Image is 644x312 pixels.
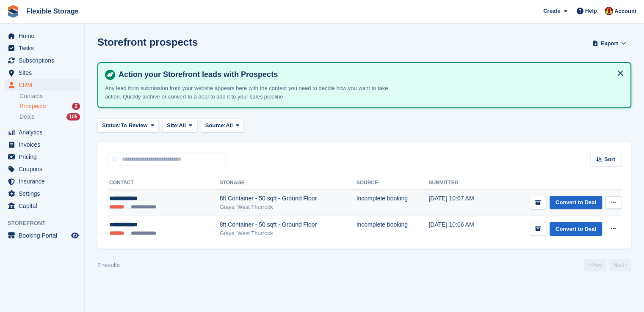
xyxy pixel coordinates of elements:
[605,7,613,15] img: David Jones
[66,113,80,120] div: 105
[4,139,80,151] a: menu
[115,70,624,79] h4: Action your Storefront leads with Prospects
[226,121,233,130] span: All
[584,259,606,271] a: Previous
[4,230,80,241] a: menu
[220,194,357,203] div: 8ft Container - 50 sqft - Ground Floor
[19,175,69,187] span: Insurance
[550,196,602,210] a: Convert to Deal
[19,126,69,138] span: Analytics
[8,219,84,227] span: Storefront
[19,79,69,91] span: CRM
[220,176,357,190] th: Storage
[4,55,80,66] a: menu
[543,7,560,15] span: Create
[19,163,69,175] span: Coupons
[220,203,357,211] div: Grays, West Thurrock
[357,190,429,216] td: Incomplete booking
[4,151,80,163] a: menu
[121,121,147,130] span: To Review
[19,151,69,163] span: Pricing
[19,102,80,111] a: Prospects 2
[614,7,636,16] span: Account
[162,118,197,132] button: Site: All
[19,30,69,42] span: Home
[428,176,492,190] th: Submitted
[19,113,35,121] span: Deals
[4,67,80,79] a: menu
[97,36,198,48] h1: Storefront prospects
[108,176,220,190] th: Contact
[585,7,597,15] span: Help
[4,30,80,42] a: menu
[220,229,357,238] div: Grays, West Thurrock
[97,118,159,132] button: Status: To Review
[4,126,80,138] a: menu
[4,200,80,212] a: menu
[357,216,429,242] td: Incomplete booking
[4,42,80,54] a: menu
[428,190,492,216] td: [DATE] 10:07 AM
[4,163,80,175] a: menu
[19,102,46,110] span: Prospects
[19,230,69,241] span: Booking Portal
[7,5,19,18] img: stora-icon-8386f47178a22dfd0bd8f6a31ec36ba5ce8667c1dd55bd0f319d3a0aa187defe.svg
[19,92,80,100] a: Contacts
[102,121,121,130] span: Status:
[604,155,615,164] span: Sort
[201,118,244,132] button: Source: All
[167,121,179,130] span: Site:
[220,220,357,229] div: 8ft Container - 50 sqft - Ground Floor
[105,84,401,101] p: Any lead form submission from your website appears here with the context you need to decide how y...
[4,188,80,200] a: menu
[609,259,631,271] a: Next
[179,121,186,130] span: All
[19,67,69,79] span: Sites
[4,175,80,187] a: menu
[72,103,80,110] div: 2
[357,176,429,190] th: Source
[4,79,80,91] a: menu
[97,261,120,270] div: 2 results
[19,42,69,54] span: Tasks
[19,188,69,200] span: Settings
[428,216,492,242] td: [DATE] 10:06 AM
[582,259,633,271] nav: Page
[23,4,82,18] a: Flexible Storage
[550,222,602,236] a: Convert to Deal
[19,200,69,212] span: Capital
[591,36,628,50] button: Export
[70,230,80,241] a: Preview store
[19,112,80,121] a: Deals 105
[601,39,618,48] span: Export
[19,55,69,66] span: Subscriptions
[205,121,226,130] span: Source:
[19,139,69,151] span: Invoices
